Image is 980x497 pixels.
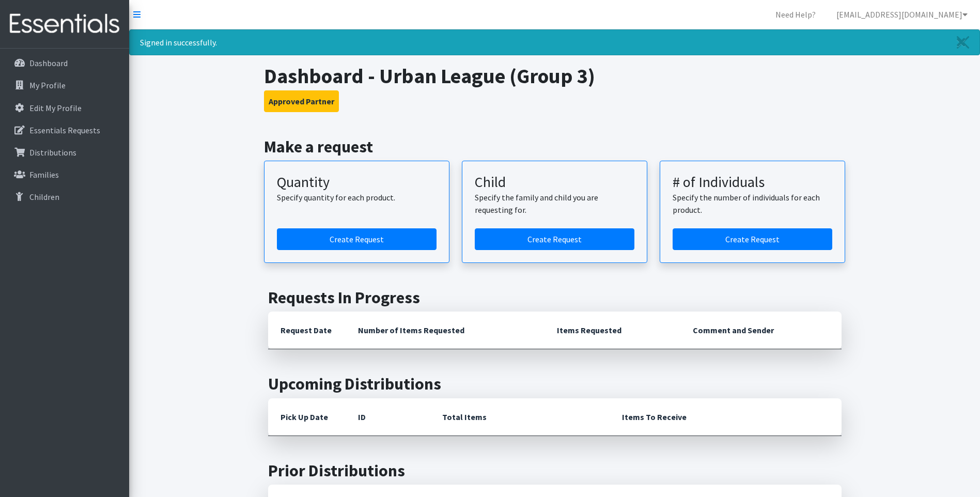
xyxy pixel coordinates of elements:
p: Distributions [29,147,76,158]
a: Dashboard [4,53,125,73]
th: ID [346,398,430,436]
img: HumanEssentials [4,7,125,41]
a: Create a request for a child or family [475,228,634,250]
p: Specify the family and child you are requesting for. [475,191,634,216]
a: Edit My Profile [4,98,125,118]
h3: Child [475,174,634,191]
p: Specify the number of individuals for each product. [673,191,832,216]
h3: # of Individuals [673,174,832,191]
h2: Requests In Progress [268,288,842,307]
a: My Profile [4,75,125,96]
a: Distributions [4,142,125,163]
th: Pick Up Date [268,398,346,436]
a: Essentials Requests [4,120,125,141]
th: Items To Receive [610,398,842,436]
a: Create a request by quantity [277,228,437,250]
p: Families [29,169,59,180]
h2: Prior Distributions [268,461,842,480]
a: Children [4,187,125,207]
th: Comment and Sender [680,312,841,349]
h2: Upcoming Distributions [268,374,842,394]
h2: Make a request [264,137,845,157]
th: Total Items [430,398,610,436]
p: Essentials Requests [29,125,100,135]
a: Create a request by number of individuals [673,228,832,250]
button: Approved Partner [264,90,339,112]
p: Dashboard [29,58,68,68]
div: Signed in successfully. [129,29,980,55]
a: [EMAIL_ADDRESS][DOMAIN_NAME] [828,4,976,25]
a: Families [4,164,125,185]
h1: Dashboard - Urban League (Group 3) [264,64,845,88]
p: Children [29,192,59,202]
a: Need Help? [767,4,824,25]
p: Specify quantity for each product. [277,191,437,204]
h3: Quantity [277,174,437,191]
th: Number of Items Requested [346,312,545,349]
p: My Profile [29,80,66,90]
a: Close [946,30,979,55]
th: Items Requested [545,312,680,349]
p: Edit My Profile [29,103,82,113]
th: Request Date [268,312,346,349]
